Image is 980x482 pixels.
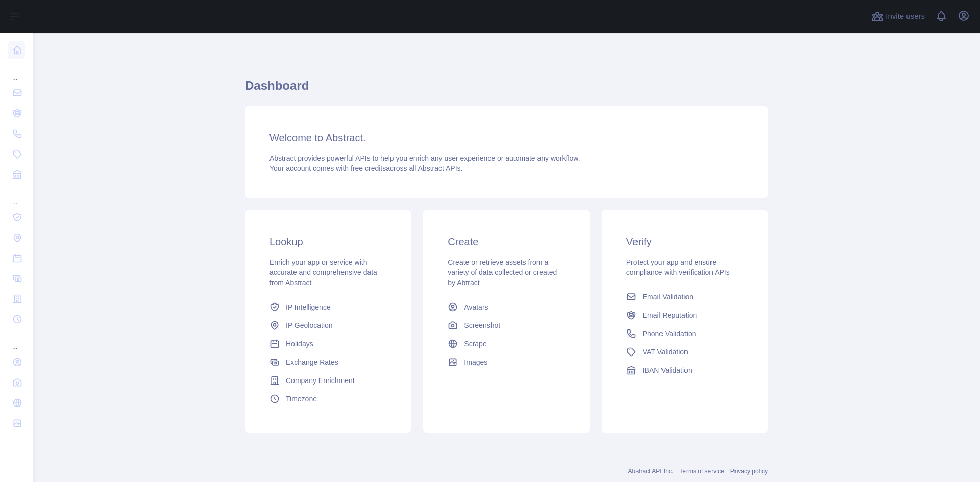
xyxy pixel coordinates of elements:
a: Email Reputation [622,306,747,324]
a: Avatars [444,298,569,316]
h1: Dashboard [245,78,768,102]
a: Phone Validation [622,324,747,343]
a: VAT Validation [622,343,747,361]
span: Your account comes with across all Abstract APIs. [269,164,462,172]
span: Exchange Rates [286,357,338,367]
a: Abstract API Inc. [628,468,674,475]
span: Avatars [464,302,488,312]
a: Images [444,353,569,371]
a: Privacy policy [730,468,768,475]
span: Email Validation [643,292,693,302]
a: IP Geolocation [265,316,390,335]
span: Company Enrichment [286,375,355,386]
span: free credits [351,164,386,172]
span: Phone Validation [643,328,696,339]
span: Holidays [286,339,313,349]
span: Invite users [886,11,925,22]
a: IP Intelligence [265,298,390,316]
div: ... [8,331,24,351]
a: Timezone [265,390,390,408]
h3: Verify [626,235,743,249]
span: Scrape [464,339,486,349]
span: IBAN Validation [643,365,692,375]
a: Scrape [444,335,569,353]
a: Terms of service [679,468,724,475]
div: ... [8,61,24,82]
span: Enrich your app or service with accurate and comprehensive data from Abstract [269,258,377,287]
span: IP Intelligence [286,302,331,312]
div: ... [8,186,24,206]
span: Screenshot [464,320,500,331]
span: Abstract provides powerful APIs to help you enrich any user experience or automate any workflow. [269,154,580,162]
span: Create or retrieve assets from a variety of data collected or created by Abtract [448,258,557,287]
a: Email Validation [622,288,747,306]
a: Exchange Rates [265,353,390,371]
button: Invite users [869,8,927,24]
a: IBAN Validation [622,361,747,379]
span: Timezone [286,394,317,404]
h3: Create [448,235,565,249]
span: Images [464,357,487,367]
h3: Welcome to Abstract. [269,131,743,145]
a: Company Enrichment [265,371,390,390]
span: VAT Validation [643,347,688,357]
span: IP Geolocation [286,320,333,331]
a: Holidays [265,335,390,353]
span: Protect your app and ensure compliance with verification APIs [626,258,730,276]
span: Email Reputation [643,310,697,320]
a: Screenshot [444,316,569,335]
h3: Lookup [269,235,386,249]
